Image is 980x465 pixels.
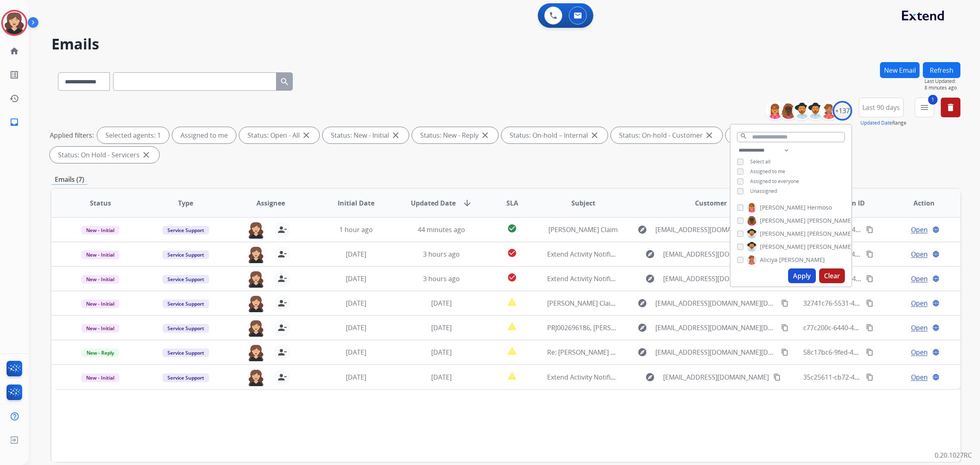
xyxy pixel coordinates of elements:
[803,299,927,308] span: 32741c76-5531-472b-ae0d-ee872c1372f5
[781,300,788,307] mat-icon: content_copy
[750,158,771,165] span: Select all
[163,275,209,284] span: Service Support
[866,349,873,356] mat-icon: content_copy
[779,256,825,264] span: [PERSON_NAME]
[695,198,727,208] span: Customer
[507,346,517,356] mat-icon: report_problem
[248,271,264,288] img: agent-avatar
[277,249,287,259] mat-icon: person_remove
[750,168,785,175] span: Assigned to me
[423,274,460,283] span: 3 hours ago
[9,70,19,80] mat-icon: list_alt
[803,348,926,357] span: 58c17bc6-9fed-4973-8a5b-f7c55208b87e
[277,225,287,235] mat-icon: person_remove
[547,274,630,283] span: Extend Activity Notification
[51,174,87,185] p: Emails (7)
[637,323,647,333] mat-icon: explore
[663,249,769,259] span: [EMAIL_ADDRESS][DOMAIN_NAME]
[645,274,655,284] mat-icon: explore
[645,249,655,259] mat-icon: explore
[391,130,401,140] mat-icon: close
[663,274,769,284] span: [EMAIL_ADDRESS][DOMAIN_NAME]
[480,130,490,140] mat-icon: close
[866,324,873,331] mat-icon: content_copy
[277,323,287,333] mat-icon: person_remove
[781,349,788,356] mat-icon: content_copy
[338,198,374,208] span: Initial Date
[924,78,960,85] span: Last Updated:
[423,250,460,259] span: 3 hours ago
[860,119,906,126] span: Range
[655,225,776,235] span: [EMAIL_ADDRESS][DOMAIN_NAME][DATE]
[859,98,904,117] button: Last 90 days
[911,274,928,284] span: Open
[323,127,409,143] div: Status: New - Initial
[163,250,209,259] span: Service Support
[880,62,920,78] button: New Email
[507,322,517,331] mat-icon: report_problem
[923,62,960,78] button: Refresh
[946,103,955,112] mat-icon: delete
[248,295,264,312] img: agent-avatar
[9,117,19,127] mat-icon: inbox
[51,36,960,52] h2: Emails
[911,225,928,235] span: Open
[760,217,806,225] span: [PERSON_NAME]
[248,369,264,386] img: agent-avatar
[803,373,924,382] span: 35c25611-cb72-46f8-8595-414c0ec3415f
[346,274,366,283] span: [DATE]
[740,132,747,140] mat-icon: search
[339,225,373,234] span: 1 hour ago
[637,298,647,308] mat-icon: explore
[750,188,777,194] span: Unassigned
[346,373,366,382] span: [DATE]
[346,348,366,357] span: [DATE]
[507,297,517,307] mat-icon: report_problem
[911,347,928,357] span: Open
[81,226,119,235] span: New - Initial
[277,347,287,357] mat-icon: person_remove
[866,373,873,381] mat-icon: content_copy
[178,198,193,208] span: Type
[833,101,852,121] div: +137
[81,275,119,284] span: New - Initial
[507,248,517,258] mat-icon: check_circle
[3,11,26,34] img: avatar
[506,198,518,208] span: SLA
[547,299,661,308] span: [PERSON_NAME] Claim 1-8261254071
[50,147,159,163] div: Status: On Hold - Servicers
[548,225,618,234] span: [PERSON_NAME] Claim
[277,372,287,382] mat-icon: person_remove
[807,217,853,225] span: [PERSON_NAME]
[803,323,929,332] span: c77c200c-6440-4e09-ba7b-30d728d13135
[9,94,19,103] mat-icon: history
[866,250,873,258] mat-icon: content_copy
[611,127,722,143] div: Status: On-hold - Customer
[507,371,517,381] mat-icon: report_problem
[277,298,287,308] mat-icon: person_remove
[760,203,806,212] span: [PERSON_NAME]
[81,250,119,259] span: New - Initial
[163,324,209,333] span: Service Support
[462,198,472,208] mat-icon: arrow_downward
[346,299,366,308] span: [DATE]
[501,127,608,143] div: Status: On-hold – Internal
[760,256,777,264] span: Aliciya
[932,349,940,356] mat-icon: language
[875,189,960,217] th: Action
[163,300,209,308] span: Service Support
[819,268,845,283] button: Clear
[788,268,816,283] button: Apply
[9,46,19,56] mat-icon: home
[655,347,776,357] span: [EMAIL_ADDRESS][DOMAIN_NAME][DATE]
[866,275,873,282] mat-icon: content_copy
[915,98,934,117] button: 1
[507,224,517,233] mat-icon: check_circle
[807,203,832,212] span: Hermoso
[590,130,599,140] mat-icon: close
[860,120,892,126] button: Updated Date
[862,106,900,109] span: Last 90 days
[637,225,647,235] mat-icon: explore
[431,373,452,382] span: [DATE]
[507,273,517,282] mat-icon: check_circle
